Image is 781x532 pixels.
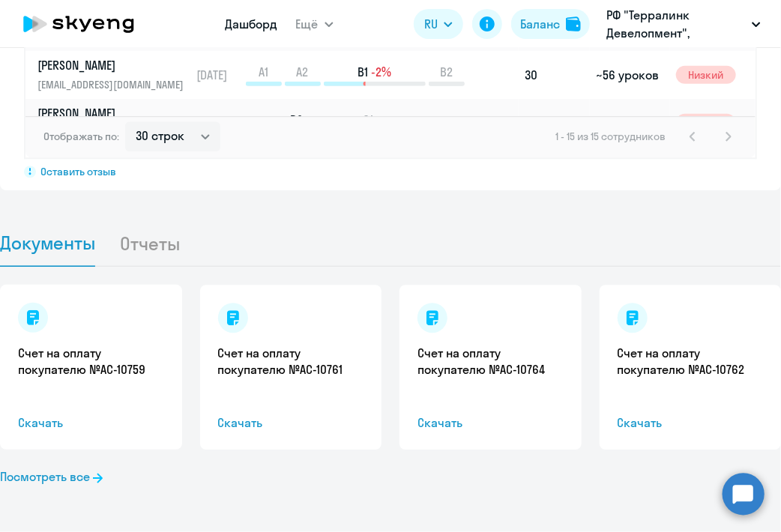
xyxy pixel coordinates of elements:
[566,16,581,31] img: balance
[190,99,244,147] td: [DATE]
[440,64,453,80] span: B2
[226,16,278,31] a: Дашборд
[290,112,303,128] span: B2
[37,57,190,93] a: [PERSON_NAME][EMAIL_ADDRESS][DOMAIN_NAME]
[417,345,564,378] a: Счет на оплату покупателю №AC-10764
[590,99,670,147] td: ~9 уроков
[417,414,564,432] span: Скачать
[43,130,119,143] span: Отображать по:
[676,66,736,84] span: Низкий
[676,114,736,132] span: Низкий
[18,414,164,432] span: Скачать
[296,9,334,39] button: Ещё
[424,15,438,33] span: RU
[37,105,190,141] a: [PERSON_NAME][EMAIL_ADDRESS]
[590,51,670,99] td: ~56 уроков
[511,9,590,39] button: Балансbalance
[37,76,190,93] p: [EMAIL_ADDRESS][DOMAIN_NAME]
[358,64,368,80] span: B1
[371,64,391,80] span: -2%
[555,130,666,143] span: 1 - 15 из 15 сотрудников
[296,15,319,33] span: Ещё
[259,64,268,80] span: A1
[519,51,590,99] td: 30
[40,165,116,178] span: Оставить отзыв
[297,64,309,80] span: A2
[37,105,190,121] p: [PERSON_NAME]
[520,15,560,33] div: Баланс
[414,9,463,39] button: RU
[364,112,374,128] span: C1
[18,345,164,378] a: Счет на оплату покупателю №AC-10759
[606,6,746,42] p: РФ "Терралинк Девелопмент", [GEOGRAPHIC_DATA], ООО
[519,99,590,147] td: 189
[218,345,364,378] a: Счет на оплату покупателю №AC-10761
[618,414,764,432] span: Скачать
[599,6,768,42] button: РФ "Терралинк Девелопмент", [GEOGRAPHIC_DATA], ООО
[190,51,244,99] td: [DATE]
[218,414,364,432] span: Скачать
[618,345,764,378] a: Счет на оплату покупателю №AC-10762
[37,57,190,73] p: [PERSON_NAME]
